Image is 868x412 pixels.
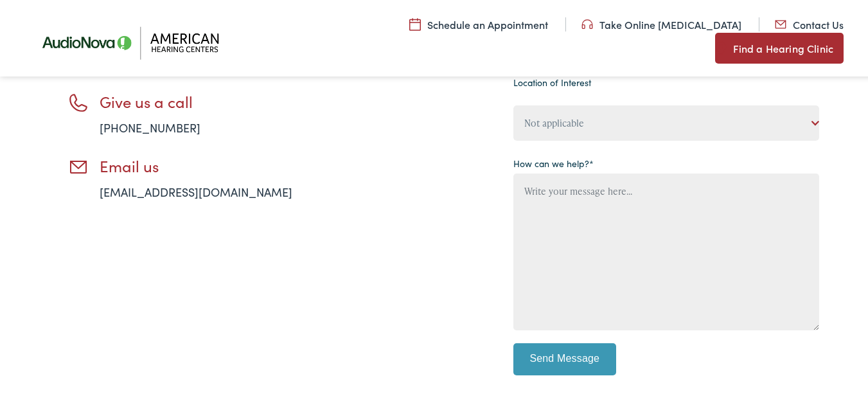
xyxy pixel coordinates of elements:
a: Find a Hearing Clinic [715,30,844,61]
img: utility icon [775,15,786,29]
a: [PHONE_NUMBER] [100,117,200,133]
a: Schedule an Appointment [409,15,548,29]
a: Take Online [MEDICAL_DATA] [581,15,741,29]
a: Contact Us [775,15,844,29]
img: utility icon [409,15,421,29]
img: utility icon [715,38,727,53]
label: Location of Interest [513,73,591,87]
input: Send Message [513,341,616,373]
a: [EMAIL_ADDRESS][DOMAIN_NAME] [100,181,292,197]
h3: Give us a call [100,90,331,109]
h3: Email us [100,154,331,173]
img: utility icon [581,15,593,29]
label: How can we help? [513,154,594,168]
